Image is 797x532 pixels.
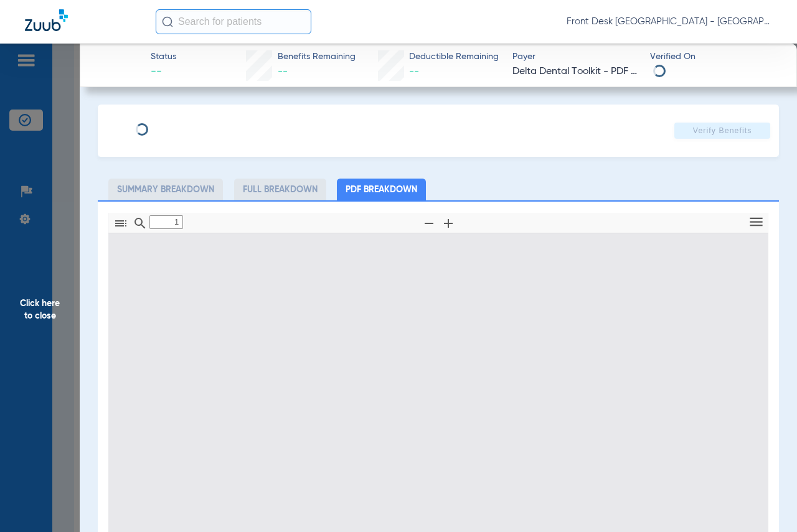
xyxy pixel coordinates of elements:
[419,223,438,233] pdf-shy-button: Zoom Out
[25,9,68,31] img: Zuub Logo
[156,9,311,34] input: Search for patients
[409,67,419,77] span: --
[512,64,639,80] span: Delta Dental Toolkit - PDF - Bot
[234,179,326,200] li: Full Breakdown
[149,215,183,229] input: Page
[151,50,176,63] span: Status
[418,215,440,233] button: Zoom Out
[130,223,149,233] pdf-shy-button: Find in Document
[748,213,765,230] svg: Tools
[438,223,458,233] pdf-shy-button: Zoom In
[337,179,426,200] li: PDF Breakdown
[151,64,176,80] span: --
[278,67,288,77] span: --
[650,50,776,63] span: Verified On
[108,179,223,200] li: Summary Breakdown
[567,16,772,28] span: Front Desk [GEOGRAPHIC_DATA] - [GEOGRAPHIC_DATA] | My Community Dental Centers
[735,472,797,532] iframe: Chat Widget
[278,50,356,63] span: Benefits Remaining
[512,50,639,63] span: Payer
[438,215,459,233] button: Zoom In
[111,223,130,233] pdf-shy-button: Toggle Sidebar
[746,215,767,231] button: Tools
[409,50,499,63] span: Deductible Remaining
[162,16,173,27] img: Search Icon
